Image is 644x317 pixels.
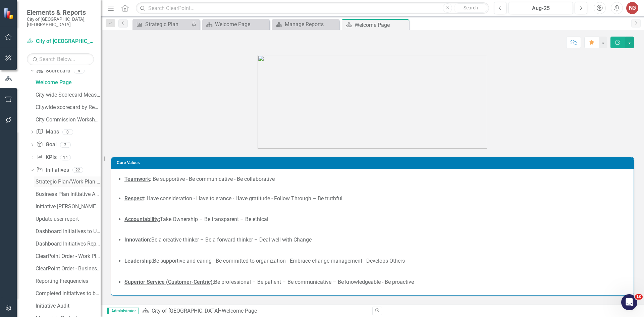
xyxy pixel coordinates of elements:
[36,191,101,197] div: Business Plan Initiative Analysis Report
[36,166,69,174] a: Initiatives
[464,5,478,10] span: Search
[72,167,83,173] div: 22
[274,20,337,29] a: Manage Reports
[213,279,214,285] strong: :
[34,89,101,100] a: City-wide Scorecard Measures
[36,303,101,309] div: Initiative Audit
[124,216,627,223] li: Take Ownership – Be transparent – Be ethical
[454,3,487,13] button: Search
[621,294,637,310] iframe: Intercom live chat
[36,92,101,98] div: City-wide Scorecard Measures
[36,154,56,161] a: KPIs
[36,278,101,284] div: Reporting Frequencies
[124,216,160,222] strong: Accountability:
[136,2,489,14] input: Search ClearPoint...
[34,102,101,112] a: Citywide scorecard by Reporting Frequency
[34,251,101,262] a: ClearPoint Order - Work Plan / Strategic Plan Initiative Analysis Report
[124,236,627,244] li: Be a creative thinker – Be a forward thinker – Deal well with Change
[124,195,144,202] strong: Respect
[124,257,627,265] li: Be supportive and caring - Be committed to organization - Embrace change management - Develops Ot...
[258,55,487,149] img: 636613840959600000.png
[355,21,407,29] div: Welcome Page
[27,53,94,65] input: Search Below...
[27,38,94,45] a: City of [GEOGRAPHIC_DATA]
[36,241,101,247] div: Dashboard Initiatives Report
[152,308,219,314] a: City of [GEOGRAPHIC_DATA]
[508,2,573,14] button: Aug-25
[36,179,101,185] div: Strategic Plan/Work Plan Initiative Analysis Report
[36,228,101,234] div: Dashboard Initiatives to Update
[124,278,627,286] li: Be professional – Be patient – Be communicative – Be knowledgeable - Be proactive
[124,175,627,183] li: : Be supportive - Be communicative - Be collaborative
[74,68,85,73] div: 4
[511,4,571,12] div: Aug-25
[204,20,268,29] a: Welcome Page
[60,155,71,160] div: 14
[134,20,190,29] a: Strategic Plan
[117,161,630,165] h3: Core Values
[36,216,101,222] div: Update user report
[36,266,101,272] div: ClearPoint Order - Business Plan Initiative Analysis Report
[36,253,101,259] div: ClearPoint Order - Work Plan / Strategic Plan Initiative Analysis Report
[34,114,101,125] a: City Commission Workshop Agenda
[145,20,190,29] div: Strategic Plan
[124,236,151,243] strong: Innovation:
[36,141,56,149] a: Goal
[635,294,643,300] span: 10
[626,2,638,14] button: NG
[34,77,101,88] a: Welcome Page
[34,288,101,299] a: Completed Initiatives to be Removed from Dashboard
[34,226,101,237] a: Dashboard Initiatives to Update
[27,16,94,28] small: City of [GEOGRAPHIC_DATA], [GEOGRAPHIC_DATA]
[142,307,367,315] div: »
[36,290,101,297] div: Completed Initiatives to be Removed from Dashboard
[124,176,150,182] u: Teamwork
[27,8,94,16] span: Elements & Reports
[36,117,101,123] div: City Commission Workshop Agenda
[36,67,70,75] a: Scorecard
[34,214,101,224] a: Update user report
[36,80,101,86] div: Welcome Page
[36,204,101,210] div: Initiative [PERSON_NAME] Chart
[34,263,101,274] a: ClearPoint Order - Business Plan Initiative Analysis Report
[34,239,101,249] a: Dashboard Initiatives Report
[34,201,101,212] a: Initiative [PERSON_NAME] Chart
[62,129,73,135] div: 0
[34,276,101,286] a: Reporting Frequencies
[34,189,101,200] a: Business Plan Initiative Analysis Report
[34,176,101,187] a: Strategic Plan/Work Plan Initiative Analysis Report
[34,301,101,311] a: Initiative Audit
[36,128,59,136] a: Maps
[124,279,213,285] u: Superior Service (Customer-Centric)
[222,308,257,314] div: Welcome Page
[107,308,139,314] span: Administrator
[60,142,71,148] div: 3
[3,7,15,19] img: ClearPoint Strategy
[36,104,101,110] div: Citywide scorecard by Reporting Frequency
[124,195,627,203] li: : Have consideration - Have tolerance - Have gratitude - Follow Through – Be truthful
[215,20,268,29] div: Welcome Page
[285,20,337,29] div: Manage Reports
[124,258,152,264] u: Leadership
[152,258,153,264] strong: :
